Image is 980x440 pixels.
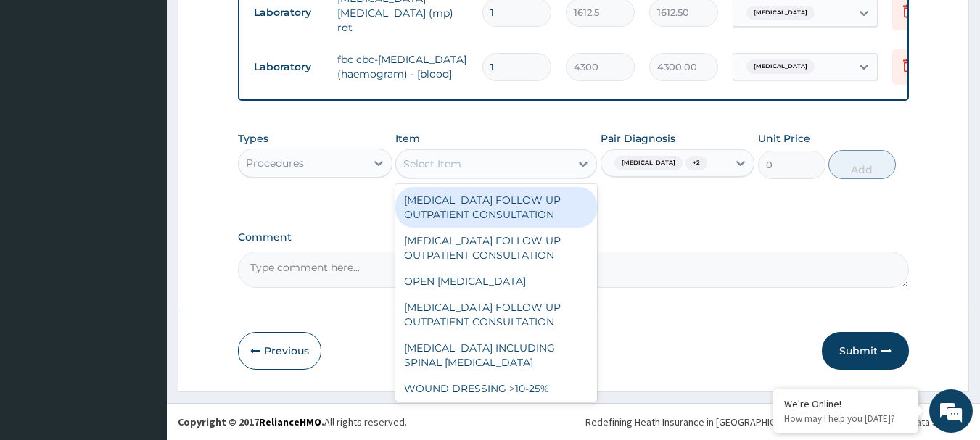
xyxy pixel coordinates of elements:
[247,54,330,80] td: Laboratory
[27,72,59,109] img: d_794563401_company_1708531726252_794563401
[395,375,597,402] div: WOUND DRESSING >10-25%
[828,150,896,179] button: Add
[246,156,304,170] div: Procedures
[822,332,909,370] button: Submit
[585,415,969,429] div: Redefining Heath Insurance in [GEOGRAPHIC_DATA] using Telemedicine and Data Science!
[238,133,268,145] label: Types
[75,81,244,100] div: Chat with us now
[395,268,597,294] div: OPEN [MEDICAL_DATA]
[395,335,597,375] div: [MEDICAL_DATA] INCLUDING SPINAL [MEDICAL_DATA]
[746,6,815,20] span: [MEDICAL_DATA]
[758,131,810,146] label: Unit Price
[784,397,907,410] div: We're Online!
[784,412,907,425] p: How may I help you today?
[238,7,273,42] div: Minimize live chat window
[84,129,200,275] span: We're online!
[238,231,910,244] label: Comment
[614,156,683,170] span: [MEDICAL_DATA]
[403,157,461,171] div: Select Item
[238,332,321,370] button: Previous
[685,156,707,170] span: + 2
[746,59,815,74] span: [MEDICAL_DATA]
[330,45,475,88] td: fbc cbc-[MEDICAL_DATA] (haemogram) - [blood]
[178,415,324,428] strong: Copyright © 2017 .
[259,415,321,428] a: RelianceHMO
[395,131,420,146] label: Item
[167,403,980,440] footer: All rights reserved.
[7,289,276,340] textarea: Type your message and hit 'Enter'
[395,228,597,268] div: [MEDICAL_DATA] FOLLOW UP OUTPATIENT CONSULTATION
[395,294,597,335] div: [MEDICAL_DATA] FOLLOW UP OUTPATIENT CONSULTATION
[395,187,597,228] div: [MEDICAL_DATA] FOLLOW UP OUTPATIENT CONSULTATION
[601,131,675,146] label: Pair Diagnosis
